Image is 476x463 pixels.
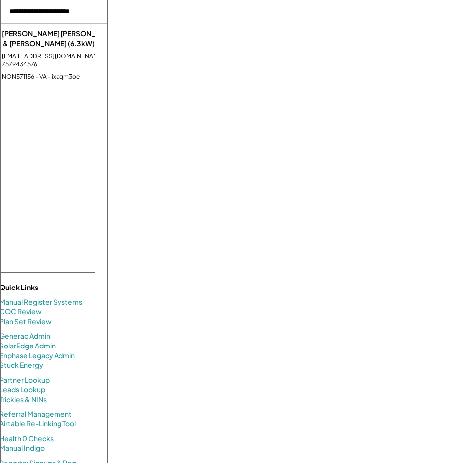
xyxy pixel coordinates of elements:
[2,29,123,48] div: [PERSON_NAME] [PERSON_NAME] & [PERSON_NAME] (6.3kW)
[2,73,123,81] div: NON571156 - VA - ixaqm3oe
[2,52,123,69] div: [EMAIL_ADDRESS][DOMAIN_NAME] - 7579434576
